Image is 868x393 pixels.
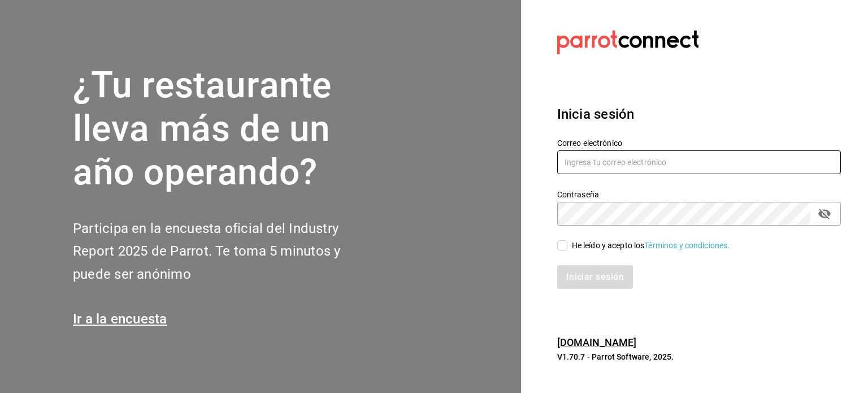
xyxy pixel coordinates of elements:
[572,240,730,252] div: He leído y acepto los
[73,64,378,194] h1: ¿Tu restaurante lleva más de un año operando?
[557,150,841,174] input: Ingresa tu correo electrónico
[73,311,167,327] a: Ir a la encuesta
[557,139,841,147] label: Correo electrónico
[644,241,730,250] a: Términos y condiciones.
[557,104,841,124] h3: Inicia sesión
[73,217,378,286] h2: Participa en la encuesta oficial del Industry Report 2025 de Parrot. Te toma 5 minutos y puede se...
[557,336,637,348] a: [DOMAIN_NAME]
[815,204,834,223] button: passwordField
[557,191,841,198] label: Contraseña
[557,351,841,362] p: V1.70.7 - Parrot Software, 2025.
